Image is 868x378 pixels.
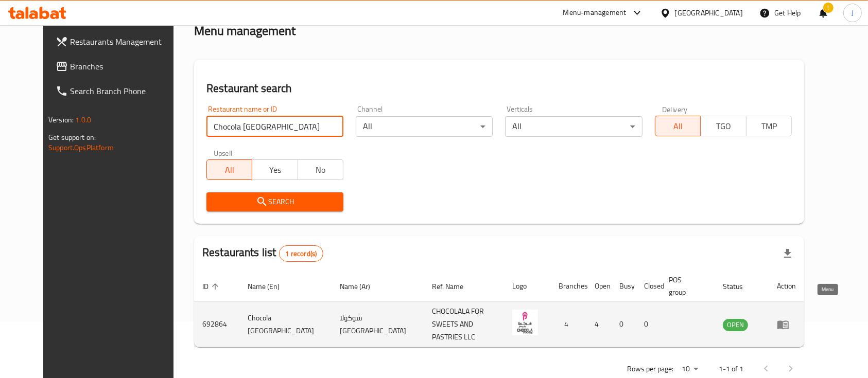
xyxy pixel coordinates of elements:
th: Action [769,271,804,302]
span: Get support on: [48,131,96,144]
a: Search Branch Phone [47,79,188,103]
p: 1-1 of 1 [719,363,743,375]
span: Search [215,195,335,208]
th: Busy [611,271,636,302]
img: Chocola Paris [512,310,538,335]
span: Status [723,280,756,293]
td: 0 [636,302,661,347]
td: 0 [611,302,636,347]
span: 1 record(s) [280,249,323,259]
span: POS group [669,274,702,298]
span: Yes [256,163,293,177]
div: Menu-management [563,7,627,19]
label: Upsell [214,149,233,156]
h2: Menu management [194,23,296,39]
div: Rows per page: [678,362,702,377]
a: Support.OpsPlatform [48,141,114,154]
a: Restaurants Management [47,29,188,54]
div: Export file [775,241,800,266]
span: Name (En) [248,280,293,293]
th: Open [586,271,611,302]
span: TGO [705,119,742,134]
span: All [211,163,248,177]
td: 4 [586,302,611,347]
span: Version: [48,113,74,127]
span: 1.0.0 [75,113,91,127]
div: All [356,116,493,137]
a: Branches [47,54,188,79]
td: شوكولا [GEOGRAPHIC_DATA] [332,302,424,347]
span: OPEN [723,319,748,331]
span: Branches [70,60,180,73]
div: All [505,116,642,137]
h2: Restaurant search [206,81,792,96]
h2: Restaurants list [202,245,323,262]
span: All [659,119,697,134]
td: CHOCOLALA FOR SWEETS AND PASTRIES LLC [424,302,504,347]
td: 692864 [194,302,239,347]
button: Search [206,192,343,211]
button: All [655,116,701,136]
th: Logo [504,271,550,302]
td: 4 [550,302,586,347]
button: No [298,159,343,180]
span: Name (Ar) [340,280,384,293]
span: Restaurants Management [70,35,180,48]
th: Closed [636,271,661,302]
span: J [852,7,854,19]
p: Rows per page: [627,363,673,375]
span: Search Branch Phone [70,85,180,97]
table: enhanced table [194,271,804,347]
div: [GEOGRAPHIC_DATA] [675,7,743,19]
div: OPEN [723,319,748,331]
td: Chocola [GEOGRAPHIC_DATA] [239,302,332,347]
button: All [206,159,252,180]
span: TMP [751,119,788,134]
label: Delivery [662,105,688,113]
th: Branches [550,271,586,302]
span: Ref. Name [432,280,477,293]
button: TGO [700,116,746,136]
button: Yes [252,159,298,180]
button: TMP [746,116,792,136]
span: No [302,163,339,177]
input: Search for restaurant name or ID.. [206,116,343,137]
span: ID [202,280,222,293]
